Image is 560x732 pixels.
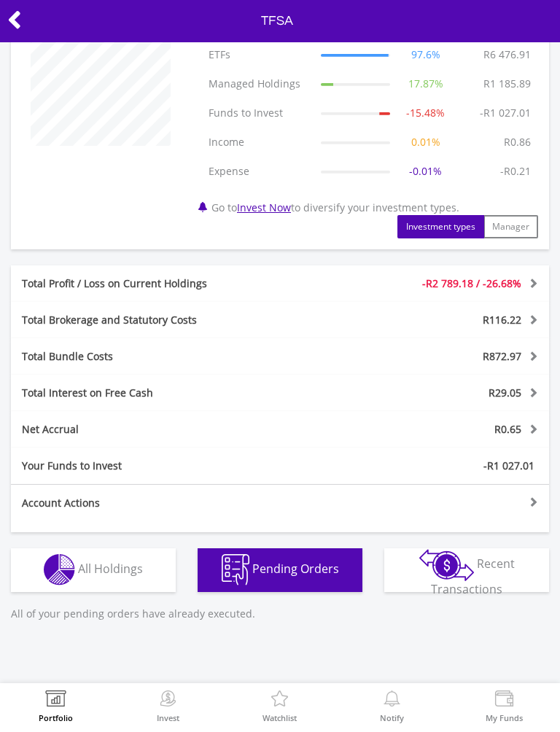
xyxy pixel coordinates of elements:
a: Invest Now [237,200,291,214]
td: 97.6% [397,40,454,69]
td: R6 476.91 [476,40,538,69]
span: R116.22 [483,313,521,327]
label: Watchlist [262,714,297,722]
span: All Holdings [78,561,143,577]
td: -15.48% [397,98,454,128]
button: Pending Orders [198,548,362,592]
a: Notify [380,690,404,722]
button: Manager [483,215,538,238]
img: Invest Now [157,690,179,711]
div: Total Profit / Loss on Current Holdings [11,276,325,291]
td: 17.87% [397,69,454,98]
img: Watchlist [268,690,291,711]
a: My Funds [486,690,523,722]
td: R0.86 [497,128,538,157]
div: Your Funds to Invest [11,459,280,473]
span: Pending Orders [252,561,339,577]
img: View Funds [493,690,516,711]
img: pending_instructions-wht.png [222,554,249,585]
a: Invest [157,690,179,722]
label: My Funds [486,714,523,722]
a: Portfolio [39,690,73,722]
td: Income [201,128,314,157]
td: -R1 027.01 [472,98,538,128]
td: -R0.21 [493,157,538,186]
a: Watchlist [262,690,297,722]
span: R29.05 [489,386,521,400]
td: ETFs [201,40,314,69]
div: Total Brokerage and Statutory Costs [11,313,325,327]
td: -0.01% [397,157,454,186]
p: All of your pending orders have already executed. [11,607,549,621]
span: -R1 027.01 [483,459,534,472]
div: Total Interest on Free Cash [11,386,325,400]
span: Recent Transactions [431,556,515,597]
td: Managed Holdings [201,69,314,98]
span: -R2 789.18 / -26.68% [422,276,521,290]
button: All Holdings [11,548,176,592]
img: holdings-wht.png [44,554,75,585]
img: View Portfolio [44,690,67,711]
label: Notify [380,714,404,722]
td: Expense [201,157,314,186]
img: transactions-zar-wht.png [419,549,474,581]
button: Recent Transactions [384,548,549,592]
td: 0.01% [397,128,454,157]
div: Total Bundle Costs [11,349,325,364]
div: Account Actions [11,496,280,510]
span: R0.65 [494,422,521,436]
label: Invest [157,714,179,722]
div: Net Accrual [11,422,325,437]
img: View Notifications [381,690,403,711]
label: Portfolio [39,714,73,722]
span: R872.97 [483,349,521,363]
button: Investment types [397,215,484,238]
td: Funds to Invest [201,98,314,128]
td: R1 185.89 [476,69,538,98]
